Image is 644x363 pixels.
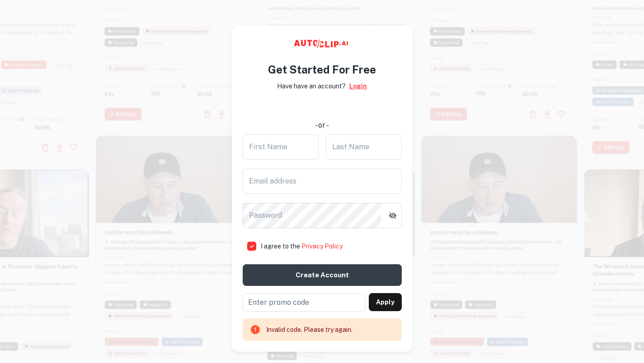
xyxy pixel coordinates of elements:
[239,97,406,117] iframe: “使用 Google 账号登录”按钮
[243,293,365,312] input: Enter promo code
[261,243,343,250] span: I agree to the
[266,321,353,338] div: Invalid code. Please try again.
[369,293,402,311] button: Apply
[301,243,343,250] a: Privacy Policy
[243,97,401,117] div: 使用 Google 账号登录。在新标签页中打开
[243,264,402,286] button: Create account
[243,120,401,131] div: - or -
[349,81,367,91] a: Login
[277,81,346,91] p: Have have an account?
[268,61,376,78] h4: Get Started For Free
